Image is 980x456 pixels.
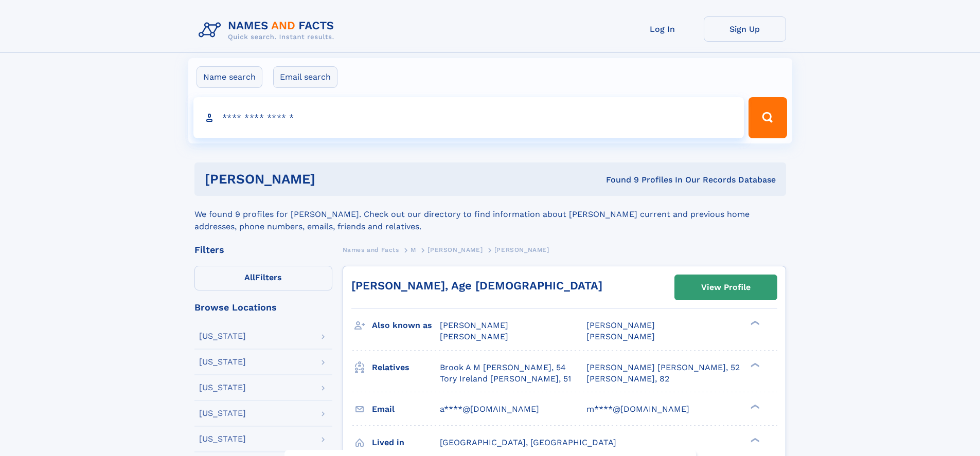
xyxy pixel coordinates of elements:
label: Name search [197,66,262,88]
div: Found 9 Profiles In Our Records Database [460,174,776,186]
div: [US_STATE] [199,384,246,392]
a: [PERSON_NAME] [427,243,483,256]
span: [PERSON_NAME] [586,332,655,341]
div: [US_STATE] [199,409,246,417]
div: ❯ [748,403,760,410]
div: ❯ [748,436,760,443]
span: [PERSON_NAME] [494,246,549,253]
a: Sign Up [704,16,786,42]
span: All [244,272,255,282]
img: Logo Names and Facts [194,16,343,44]
span: M [411,246,416,253]
div: ❯ [748,361,760,368]
span: [PERSON_NAME] [586,320,655,330]
a: Brook A M [PERSON_NAME], 54 [440,362,566,373]
h3: Also known as [372,317,440,334]
span: [PERSON_NAME] [427,246,483,253]
div: Filters [194,245,332,254]
div: [US_STATE] [199,358,246,366]
a: M [411,243,416,256]
span: [PERSON_NAME] [440,332,508,341]
div: [US_STATE] [199,332,246,340]
a: [PERSON_NAME], 82 [586,373,669,385]
span: [GEOGRAPHIC_DATA], [GEOGRAPHIC_DATA] [440,437,616,447]
label: Filters [194,266,332,290]
a: Log In [621,16,704,42]
h3: Lived in [372,434,440,451]
h3: Email [372,400,440,418]
a: Names and Facts [343,243,399,256]
button: Search Button [749,97,787,138]
input: search input [193,97,744,138]
div: [US_STATE] [199,435,246,443]
div: Browse Locations [194,303,332,312]
a: View Profile [675,275,777,300]
h3: Relatives [372,359,440,376]
label: Email search [273,66,337,88]
a: [PERSON_NAME], Age [DEMOGRAPHIC_DATA] [351,279,602,292]
h1: [PERSON_NAME] [205,173,461,186]
span: [PERSON_NAME] [440,320,508,330]
a: Tory Ireland [PERSON_NAME], 51 [440,373,571,385]
div: View Profile [701,276,751,299]
div: ❯ [748,320,760,326]
div: We found 9 profiles for [PERSON_NAME]. Check out our directory to find information about [PERSON_... [194,196,786,233]
a: [PERSON_NAME] [PERSON_NAME], 52 [586,362,740,373]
